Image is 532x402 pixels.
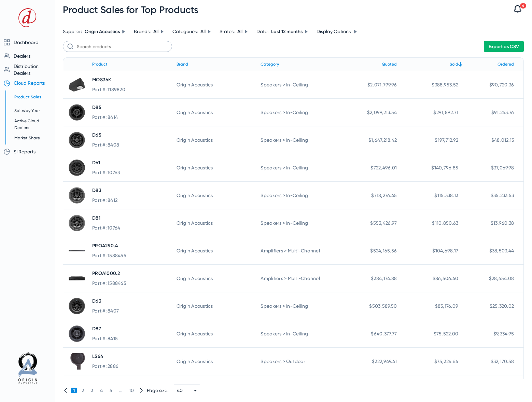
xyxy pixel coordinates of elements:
[92,224,171,231] div: Part #: 10764
[14,80,45,86] span: Cloud Reports
[92,187,171,194] span: D83
[256,29,268,34] span: Date:
[92,86,171,93] div: Part #: 1189820
[92,114,171,121] div: Part #: 8414
[69,78,85,92] img: Origin%20Acoustics_MOS36K_Front%20View1.png
[401,348,462,375] td: $75,324.64
[92,197,171,204] div: Part #: 8412
[92,363,171,370] div: Part #: 2886
[401,209,462,237] td: $110,850.63
[401,71,462,99] td: $388,953.52
[5,349,49,393] img: Origin%20Acoustics.png
[92,141,171,148] div: Part #: 8408
[127,388,136,393] span: 10
[14,53,30,59] span: Dealers
[339,265,401,292] td: $384,174.88
[92,298,171,305] span: D63
[63,29,82,34] span: Supplier:
[14,64,39,76] span: Distribution Dealers
[271,29,303,34] span: Last 12 months
[92,280,171,287] div: Part #: 1588465
[261,60,279,68] div: Category
[462,154,524,182] td: $37,069.98
[462,265,524,292] td: $28,654.08
[177,388,183,393] span: 40
[339,320,401,348] td: $640,377.77
[14,149,36,154] span: SI Reports
[339,182,401,209] td: $718,276.45
[92,335,171,342] div: Part #: 8415
[462,209,524,237] td: $13,960.38
[498,60,514,68] div: Ordered
[171,209,255,237] td: Origin Acoustics
[69,276,85,280] img: Origin%20Acoustics_Front%20View_ocoWfB58V0WYYePPrRluAw.png
[69,250,85,252] img: Origin%20Acoustics_ProA250.4_Front%20View1.png
[255,182,339,209] td: Speakers > In-Ceiling
[255,154,339,182] td: Speakers > In-Ceiling
[462,320,524,348] td: $9,334.95
[63,41,172,52] input: Search products
[255,99,339,126] td: Speakers > In-Ceiling
[401,237,462,265] td: $104,698.17
[92,160,171,166] span: D61
[401,126,462,154] td: $197,712.92
[468,60,518,68] div: Ordered
[172,29,198,34] span: Categories:
[80,388,86,393] span: 2
[462,71,524,99] td: $90,720.36
[382,60,397,68] div: Quoted
[462,182,524,209] td: $35,233.53
[108,388,114,393] span: 5
[92,325,171,332] span: D87
[339,126,401,154] td: $1,647,218.42
[92,104,171,111] span: D85
[462,348,524,375] td: $32,170.58
[255,292,339,320] td: Speakers > In-Ceiling
[255,126,339,154] td: Speakers > In-Ceiling
[171,154,255,182] td: Origin Acoustics
[14,108,40,113] span: Sales by Year
[69,215,85,231] img: Origin%20Acoustics_D81_Front%20View1.jpg
[69,187,85,204] img: Origin%20Acoustics_D83_Front%20View2.jpg
[401,182,462,209] td: $115,338.13
[69,132,85,148] img: Origin%20Acoustics_D65_Thumbnail2.jpg
[92,252,171,259] div: Part #: 1588455
[462,126,524,154] td: $48,012.13
[134,29,151,34] span: Brands:
[92,132,171,139] span: D65
[92,60,171,68] div: Product
[171,237,255,265] td: Origin Acoustics
[171,320,255,348] td: Origin Acoustics
[462,99,524,126] td: $91,263.76
[462,292,524,320] td: $25,320.02
[401,320,462,348] td: $75,522.00
[339,348,401,375] td: $322,949.41
[69,104,85,121] img: Origin%20Acoustics_D85_Front%20View2.jpg
[177,60,255,68] div: Brand
[484,41,524,52] button: Export as CSV
[339,154,401,182] td: $722,496.01
[92,270,171,277] span: PROA1000.2
[69,350,85,372] img: Origin%20Acoustics_LS64_Thumbnail3.jpg
[92,215,171,222] span: D81
[153,29,158,34] span: All
[401,292,462,320] td: $83,176.09
[255,237,339,265] td: Amplifiers > Multi-Channel
[89,388,95,393] span: 3
[171,182,255,209] td: Origin Acoustics
[171,99,255,126] td: Origin Acoustics
[255,71,339,99] td: Speakers > In-Ceiling
[401,99,462,126] td: $291,892.71
[14,136,40,140] span: Market Share
[14,119,39,130] span: Active Cloud Dealers
[92,307,171,314] div: Part #: 8407
[92,77,171,83] span: MOS36K
[200,29,206,34] span: All
[69,160,85,176] img: Origin%20Acoustics_D61_Thumbnail1.jpg
[345,60,401,68] div: Quoted
[401,265,462,292] td: $86,506.40
[339,99,401,126] td: $2,099,213.54
[69,298,85,314] img: Origin%20Acoustics_D63_Front%20View2.jpg
[339,292,401,320] td: $503,589.50
[85,29,120,34] span: Origin Acoustics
